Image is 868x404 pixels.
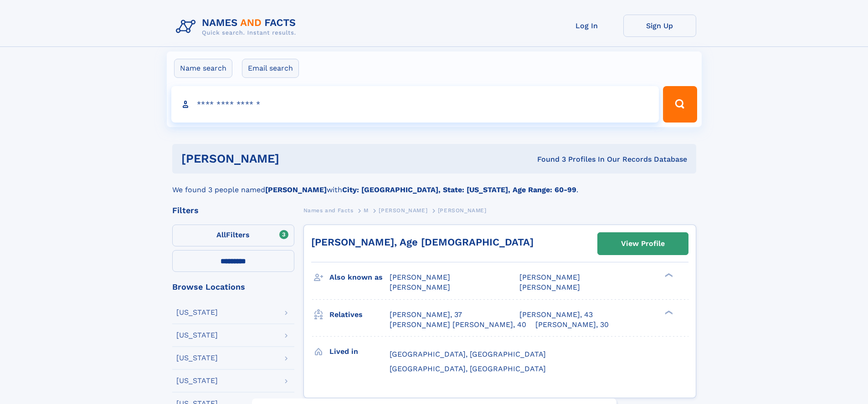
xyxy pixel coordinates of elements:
[329,344,390,359] h3: Lived in
[621,233,665,254] div: View Profile
[329,307,390,322] h3: Relatives
[519,310,593,320] a: [PERSON_NAME], 43
[329,270,390,285] h3: Also known as
[181,153,408,164] h1: [PERSON_NAME]
[519,273,580,281] span: [PERSON_NAME]
[663,272,673,278] div: ❯
[623,15,696,37] a: Sign Up
[663,309,673,315] div: ❯
[390,310,462,320] a: [PERSON_NAME], 37
[171,86,659,123] input: search input
[242,59,299,78] label: Email search
[408,154,687,164] div: Found 3 Profiles In Our Records Database
[390,273,450,281] span: [PERSON_NAME]
[265,185,327,194] b: [PERSON_NAME]
[172,225,294,246] label: Filters
[176,354,218,362] div: [US_STATE]
[342,185,576,194] b: City: [GEOGRAPHIC_DATA], State: [US_STATE], Age Range: 60-99
[379,207,427,214] span: [PERSON_NAME]
[364,207,369,214] span: M
[172,174,696,195] div: We found 3 people named with .
[172,283,294,291] div: Browse Locations
[519,283,580,291] span: [PERSON_NAME]
[390,364,546,373] span: [GEOGRAPHIC_DATA], [GEOGRAPHIC_DATA]
[172,206,294,215] div: Filters
[174,59,232,78] label: Name search
[172,15,303,39] img: Logo Names and Facts
[216,230,226,239] span: All
[390,350,546,358] span: [GEOGRAPHIC_DATA], [GEOGRAPHIC_DATA]
[311,236,534,248] a: [PERSON_NAME], Age [DEMOGRAPHIC_DATA]
[303,205,354,216] a: Names and Facts
[364,205,369,216] a: M
[390,283,450,291] span: [PERSON_NAME]
[176,377,218,384] div: [US_STATE]
[438,207,487,214] span: [PERSON_NAME]
[663,86,697,123] button: Search Button
[598,233,688,255] a: View Profile
[550,15,623,37] a: Log In
[176,332,218,339] div: [US_STATE]
[390,320,526,330] a: [PERSON_NAME] [PERSON_NAME], 40
[535,320,609,330] a: [PERSON_NAME], 30
[379,205,427,216] a: [PERSON_NAME]
[176,309,218,316] div: [US_STATE]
